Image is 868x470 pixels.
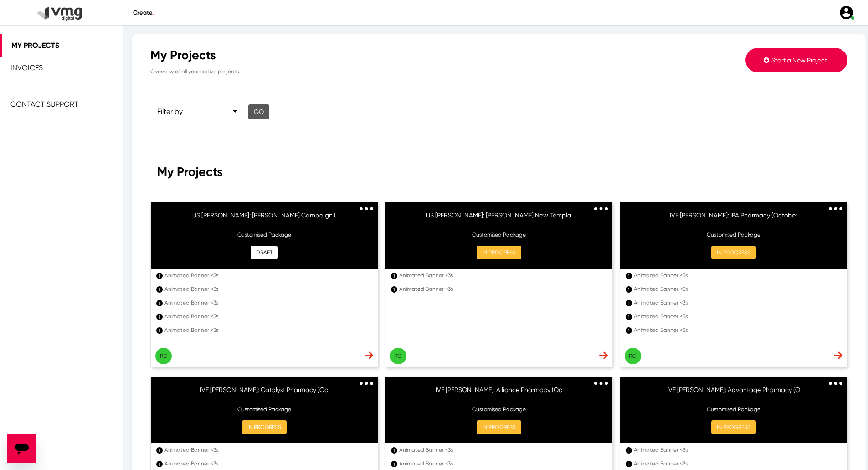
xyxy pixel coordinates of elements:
[399,460,604,468] div: Animated Banner <3s
[626,461,632,467] div: 1
[156,314,163,320] div: 1
[833,5,859,21] a: user
[160,231,369,239] p: Customised Package
[634,312,839,320] div: Animated Banner <3s
[391,273,397,279] div: 1
[625,348,641,364] button: Ro
[391,447,397,454] div: 1
[634,299,839,307] div: Animated Banner <3s
[399,446,604,454] div: Animated Banner <3s
[395,212,603,225] h6: US [PERSON_NAME]: [PERSON_NAME] New Templa
[629,212,838,225] h6: IVE [PERSON_NAME]: IPA Pharmacy (October
[834,351,842,359] img: dash-nav-arrow.svg
[156,447,163,454] div: 1
[395,386,603,400] h6: IVE [PERSON_NAME]: Alliance Pharmacy (Oc
[156,300,163,306] div: 1
[391,461,397,467] div: 1
[155,348,172,364] button: Ro
[771,57,827,64] span: Start a New Project
[248,104,269,119] button: Go
[626,314,632,320] div: 1
[634,446,839,454] div: Animated Banner <3s
[156,286,163,293] div: 1
[164,312,370,320] div: Animated Banner <3s
[626,286,632,293] div: 1
[629,231,838,239] p: Customised Package
[157,164,223,179] span: My Projects
[629,386,838,400] h6: IVE [PERSON_NAME]: Advantage Pharmacy (O
[164,446,370,454] div: Animated Banner <3s
[160,212,369,225] h6: US [PERSON_NAME]: [PERSON_NAME] Campaign (
[711,246,756,259] button: IN PROGRESS
[133,9,154,16] span: Create
[395,231,603,239] p: Customised Package
[156,273,163,279] div: 1
[477,420,521,434] button: IN PROGRESS
[251,246,278,259] button: DRAFT
[164,285,370,293] div: Animated Banner <3s
[634,271,839,279] div: Animated Banner <3s
[365,351,373,359] img: dash-nav-arrow.svg
[152,9,154,16] span: .
[7,434,36,463] iframe: Button to launch messaging window
[477,246,521,259] button: IN PROGRESS
[164,326,370,334] div: Animated Banner <3s
[745,48,847,72] button: Start a New Project
[150,63,611,76] p: Overview of all your active projects.
[150,48,611,63] div: My Projects
[160,405,369,413] p: Customised Package
[390,348,406,364] button: Ro
[11,41,59,50] span: My Projects
[626,327,632,334] div: 1
[838,5,854,21] img: user
[391,286,397,293] div: 1
[360,207,373,211] img: 3dots.svg
[626,273,632,279] div: 1
[829,207,842,211] img: 3dots.svg
[164,271,370,279] div: Animated Banner <3s
[164,460,370,468] div: Animated Banner <3s
[629,405,838,413] p: Customised Package
[160,386,369,400] h6: IVE [PERSON_NAME]: Catalyst Pharmacy (Oc
[634,460,839,468] div: Animated Banner <3s
[164,299,370,307] div: Animated Banner <3s
[594,207,608,211] img: 3dots.svg
[242,420,287,434] button: IN PROGRESS
[626,447,632,454] div: 1
[626,300,632,306] div: 1
[10,63,43,72] span: Invoices
[634,285,839,293] div: Animated Banner <3s
[711,420,756,434] button: IN PROGRESS
[634,326,839,334] div: Animated Banner <3s
[399,271,604,279] div: Animated Banner <3s
[360,382,373,385] img: 3dots.svg
[594,382,608,385] img: 3dots.svg
[395,405,603,413] p: Customised Package
[399,285,604,293] div: Animated Banner <3s
[10,100,78,108] span: Contact Support
[156,327,163,334] div: 1
[156,461,163,467] div: 1
[599,351,608,359] img: dash-nav-arrow.svg
[829,382,842,385] img: 3dots.svg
